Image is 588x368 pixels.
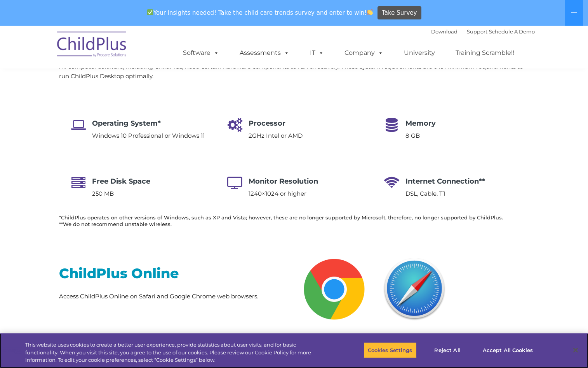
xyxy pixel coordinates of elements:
[302,45,332,61] a: IT
[567,342,584,359] button: Close
[396,45,443,61] a: University
[235,77,268,83] span: Phone number
[405,119,436,128] span: Memory
[300,255,369,324] img: Chrome
[367,9,373,15] img: 👏
[431,28,458,35] a: Download
[25,341,324,364] div: This website uses cookies to create a better user experience, provide statistics about user visit...
[489,28,535,35] a: Schedule A Demo
[232,45,297,61] a: Assessments
[405,132,420,139] span: 8 GB
[59,62,529,81] p: All computer software, including ChildPlus, need certain hardware components to run effectively. ...
[431,28,535,35] font: |
[382,6,417,20] span: Take Survey
[92,190,114,197] span: 250 MB
[467,28,487,35] a: Support
[92,118,205,129] h4: Operating System*
[53,26,131,65] img: ChildPlus by Procare Solutions
[380,255,449,324] img: Safari
[364,342,417,358] button: Cookies Settings
[59,214,529,228] h6: *ChildPlus operates on other versions of Windows, such as XP and Vista; however, these are no lon...
[92,177,150,186] span: Free Disk Space
[59,293,258,300] span: Access ChildPlus Online on Safari and Google Chrome web browsers.
[478,342,537,358] button: Accept All Cookies
[249,190,306,197] span: 1240×1024 or higher
[59,265,288,282] h2: ChildPlus Online
[147,9,153,15] img: ✅
[378,6,421,20] a: Take Survey
[175,45,227,61] a: Software
[448,45,522,61] a: Training Scramble!!
[405,190,445,197] span: DSL, Cable, T1
[144,5,376,20] span: Your insights needed! Take the child care trends survey and enter to win!
[249,132,303,139] span: 2GHz Intel or AMD
[423,342,472,358] button: Reject All
[405,177,485,186] span: Internet Connection**
[337,45,391,61] a: Company
[249,119,285,128] span: Processor
[235,45,259,51] span: Last name
[92,131,205,140] p: Windows 10 Professional or Windows 11
[249,177,318,186] span: Monitor Resolution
